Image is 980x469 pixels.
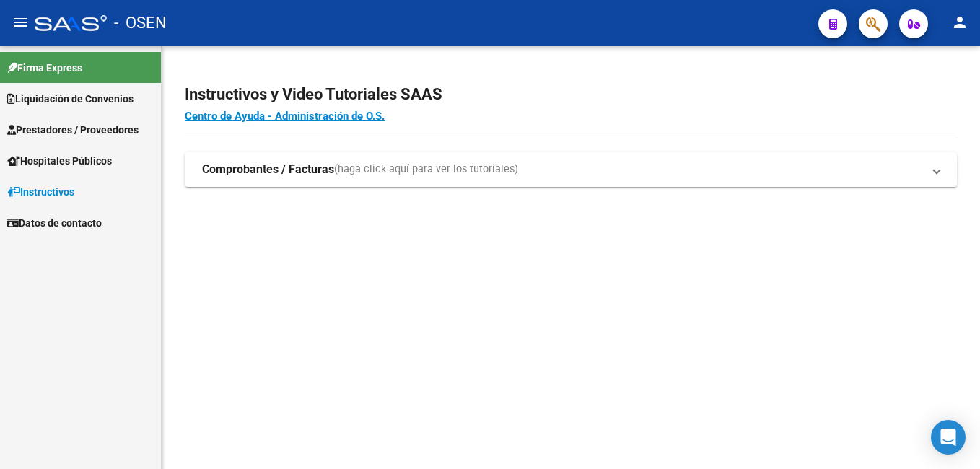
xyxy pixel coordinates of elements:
[7,215,102,231] span: Datos de contacto
[7,91,134,107] span: Liquidación de Convenios
[114,7,167,39] span: - OSEN
[951,14,968,31] mat-icon: person
[12,14,29,31] mat-icon: menu
[185,81,957,108] h2: Instructivos y Video Tutoriales SAAS
[7,153,112,169] span: Hospitales Públicos
[185,110,385,123] a: Centro de Ayuda - Administración de O.S.
[185,152,957,187] mat-expansion-panel-header: Comprobantes / Facturas(haga click aquí para ver los tutoriales)
[7,60,82,76] span: Firma Express
[334,162,518,177] span: (haga click aquí para ver los tutoriales)
[202,162,334,177] strong: Comprobantes / Facturas
[931,420,966,455] div: Open Intercom Messenger
[7,122,139,138] span: Prestadores / Proveedores
[7,184,74,200] span: Instructivos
